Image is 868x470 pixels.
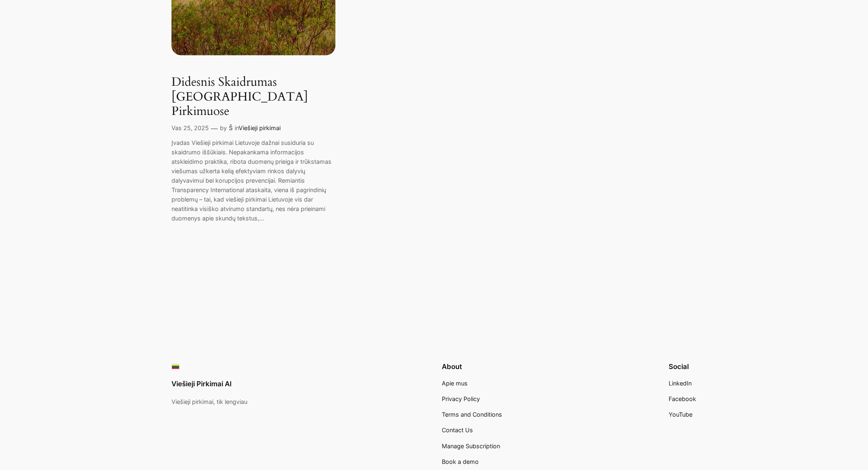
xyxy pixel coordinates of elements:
span: Manage Subscription [442,443,500,450]
a: LinkedIn [669,379,692,388]
span: YouTube [669,411,693,418]
h2: About [442,363,502,371]
span: Facebook [669,396,697,403]
a: Š [229,124,233,131]
h2: Social [669,363,697,371]
nav: Footer navigation 3 [669,379,697,420]
p: Viešieji pirkimai, tik lengviau [171,398,247,407]
span: Book a demo [442,459,479,465]
a: Apie mus [442,379,468,388]
span: Contact Us [442,427,473,434]
a: Vas 25, 2025 [171,124,209,131]
span: Terms and Conditions [442,411,502,418]
a: Viešieji Pirkimai AI [171,380,232,388]
a: Contact Us [442,426,473,435]
p: by [220,124,227,133]
a: Book a demo [442,458,479,467]
a: YouTube [669,410,693,420]
a: Manage Subscription [442,442,500,451]
p: — [211,123,218,134]
a: Viešieji pirkimai [239,124,281,131]
a: Privacy Policy [442,395,480,404]
span: LinkedIn [669,380,692,387]
nav: Footer navigation 4 [442,379,502,467]
img: Viešieji pirkimai logo [171,363,180,371]
span: Privacy Policy [442,396,480,403]
span: in [235,124,239,131]
a: Didesnis Skaidrumas [GEOGRAPHIC_DATA] Pirkimuose [171,75,336,119]
a: Terms and Conditions [442,410,502,420]
p: Įvadas Viešieji pirkimai Lietuvoje dažnai susiduria su skaidrumo iššūkiais. Nepakankama informaci... [171,138,336,223]
span: Apie mus [442,380,468,387]
a: Facebook [669,395,697,404]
